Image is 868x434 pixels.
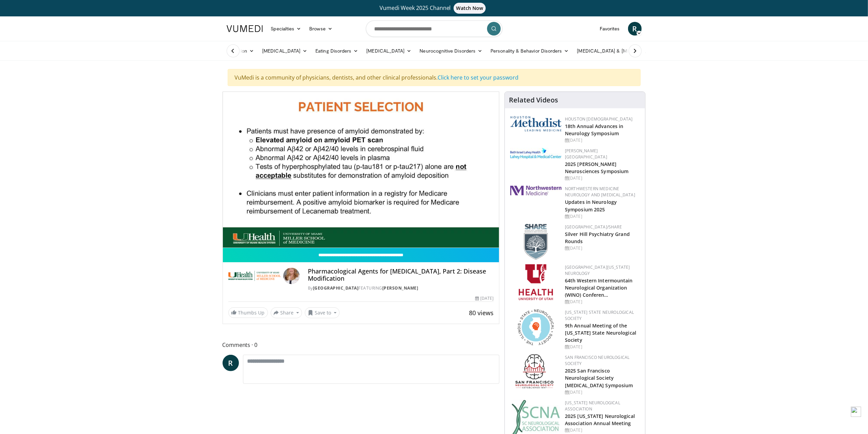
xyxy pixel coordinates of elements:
a: Personality & Behavior Disorders [486,44,573,58]
img: f6362829-b0a3-407d-a044-59546adfd345.png.150x105_q85_autocrop_double_scale_upscale_version-0.2.png [519,264,553,300]
div: [DATE] [565,389,640,395]
a: Silver Hill Psychiatry Grand Rounds [565,231,630,244]
a: 18th Annual Advances in Neurology Symposium [565,123,623,137]
span: 80 views [469,309,494,317]
img: 5e4488cc-e109-4a4e-9fd9-73bb9237ee91.png.150x105_q85_autocrop_double_scale_upscale_version-0.2.png [510,116,561,131]
img: University of Miami [228,268,281,284]
input: Search topics, interventions [366,20,502,37]
span: Comments 0 [223,340,500,349]
h4: Pharmacological Agents for [MEDICAL_DATA], Part 2: Disease Modification [308,268,494,282]
a: Favorites [596,22,624,36]
a: [MEDICAL_DATA] [362,44,415,58]
a: Vumedi Week 2025 ChannelWatch Now [228,3,641,14]
a: 64th Western Intermountain Neurological Organization (WINO) Conferen… [565,277,633,298]
img: e7977282-282c-4444-820d-7cc2733560fd.jpg.150x105_q85_autocrop_double_scale_upscale_version-0.2.jpg [510,148,561,159]
img: VuMedi Logo [227,25,263,32]
button: Save to [305,307,340,318]
div: By FEATURING [308,285,494,291]
a: [US_STATE] Neurological Association [565,400,620,412]
a: Neurocognitive Disorders [416,44,487,58]
div: [DATE] [475,295,494,302]
span: Watch Now [454,3,486,14]
div: VuMedi is a community of physicians, dentists, and other clinical professionals. [228,69,641,86]
a: [PERSON_NAME] [382,285,418,291]
img: Avatar [283,268,300,284]
a: Thumbs Up [228,307,268,318]
a: Houston [DEMOGRAPHIC_DATA] [565,116,632,122]
a: 2025 San Francisco Neurological Society [MEDICAL_DATA] Symposium [565,367,633,388]
a: [MEDICAL_DATA] & [MEDICAL_DATA] [573,44,671,58]
a: R [223,355,239,371]
div: [DATE] [565,245,640,251]
div: [DATE] [565,137,640,143]
img: ad8adf1f-d405-434e-aebe-ebf7635c9b5d.png.150x105_q85_autocrop_double_scale_upscale_version-0.2.png [515,354,556,390]
a: [GEOGRAPHIC_DATA][US_STATE] Neurology [565,264,630,276]
a: Updates in Neurology Symposium 2025 [565,199,617,212]
a: 2025 [PERSON_NAME] Neurosciences Symposium [565,161,628,174]
a: [PERSON_NAME][GEOGRAPHIC_DATA] [565,148,607,160]
img: 71a8b48c-8850-4916-bbdd-e2f3ccf11ef9.png.150x105_q85_autocrop_double_scale_upscale_version-0.2.png [518,309,554,345]
a: San Francisco Neurological Society [565,354,629,366]
div: [DATE] [565,213,640,220]
video-js: Video Player [223,92,499,248]
a: Specialties [267,22,305,36]
a: 9th Annual Meeting of the [US_STATE] State Neurological Society [565,322,636,343]
div: [DATE] [565,175,640,181]
a: 2025 [US_STATE] Neurological Association Annual Meeting [565,413,635,426]
button: Share [271,307,302,318]
img: f8aaeb6d-318f-4fcf-bd1d-54ce21f29e87.png.150x105_q85_autocrop_double_scale_upscale_version-0.2.png [524,224,548,260]
a: Click here to set your password [438,74,519,81]
div: [DATE] [565,427,640,433]
h4: Related Videos [509,96,558,104]
a: [MEDICAL_DATA] [258,44,311,58]
div: [DATE] [565,344,640,350]
a: Northwestern Medicine Neurology and [MEDICAL_DATA] [565,186,635,198]
div: [DATE] [565,299,640,305]
img: 2a462fb6-9365-492a-ac79-3166a6f924d8.png.150x105_q85_autocrop_double_scale_upscale_version-0.2.jpg [510,186,561,195]
a: Eating Disorders [311,44,362,58]
a: [US_STATE] State Neurological Society [565,309,634,321]
a: [GEOGRAPHIC_DATA] [313,285,359,291]
a: [GEOGRAPHIC_DATA]/SHARE [565,224,622,230]
a: Browse [305,22,337,36]
a: R [628,22,642,36]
